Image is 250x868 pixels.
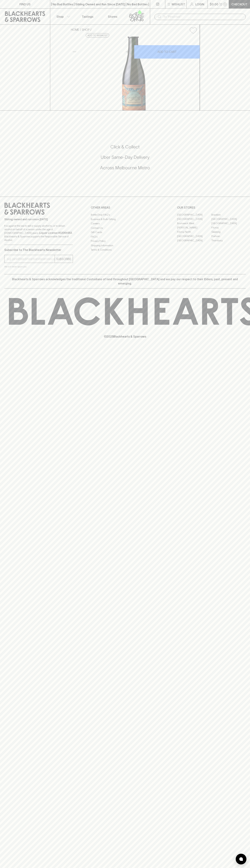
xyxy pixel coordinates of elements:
p: Tastings [82,14,93,19]
a: FAQ's [91,235,159,239]
p: Shop [56,14,64,19]
a: [GEOGRAPHIC_DATA] [177,238,211,243]
h5: Uber Same-Day Delivery [4,154,246,160]
p: 0 [224,3,226,5]
a: Terms & Conditions [91,248,159,252]
a: Fitzroy North [177,230,211,234]
input: e.g. jane@blackheartsandsparrows.com.au [7,256,55,262]
p: $0.00 [210,2,218,6]
a: [PERSON_NAME] [177,225,211,230]
strong: Liquor License #32064953 [39,231,72,234]
a: [GEOGRAPHIC_DATA] [211,217,246,221]
div: Call to action block [4,130,246,189]
a: Privacy Policy [91,239,159,243]
a: Bottle Drop FAQ's [91,213,159,217]
a: [GEOGRAPHIC_DATA] [177,217,211,221]
p: It is against the law to sell or supply alcohol to, or to obtain alcohol on behalf of a person un... [4,224,73,242]
button: Shop [50,9,75,24]
p: Stores [108,14,117,19]
p: ADD TO CART [157,50,177,54]
p: Sibling owned and run since [DATE] [4,218,73,221]
p: FIND US [19,2,31,6]
img: bubble-icon [239,857,243,861]
a: Business & Bulk Gifting [91,217,159,221]
p: OUR STORES [177,205,246,210]
a: Gift Cards [91,230,159,235]
p: Subscribe to The Blackhearts Newsletter [4,248,73,252]
a: Contact Us [91,226,159,230]
button: SUBSCRIBE [55,255,73,263]
p: Wishlist [172,2,185,6]
p: Login [195,2,204,6]
a: Careers [91,221,159,226]
a: [GEOGRAPHIC_DATA] [211,221,246,225]
input: Try "Pinot noir" [163,14,243,20]
a: [GEOGRAPHIC_DATA] [177,213,211,217]
p: We will never spam you [4,265,73,268]
a: Prahran [211,234,246,238]
button: ADD TO CART [134,45,200,59]
a: Braddon [211,213,246,217]
a: Tastings [75,9,100,24]
p: Blackhearts & Sparrows acknowledges the traditional Custodians of land throughout [GEOGRAPHIC_DAT... [7,277,243,286]
a: [GEOGRAPHIC_DATA] [177,234,211,238]
a: Thornbury [211,238,246,243]
h5: Across Melbourne Metro [4,165,246,171]
a: Brunswick West [177,221,211,225]
a: Stores [100,9,125,24]
button: Add to wishlist [188,26,198,35]
a: Geelong [211,230,246,234]
p: SUBSCRIBE [56,257,71,261]
a: HOME [71,28,79,31]
a: Fitzroy [211,225,246,230]
a: SHOP [82,28,90,31]
p: Checkout [231,2,247,6]
p: OTHER AREAS [91,205,159,210]
button: Add to wishlist [86,33,109,38]
a: Shipping Information [91,243,159,248]
h5: Click & Collect [4,144,246,150]
img: 40754.png [68,37,200,110]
